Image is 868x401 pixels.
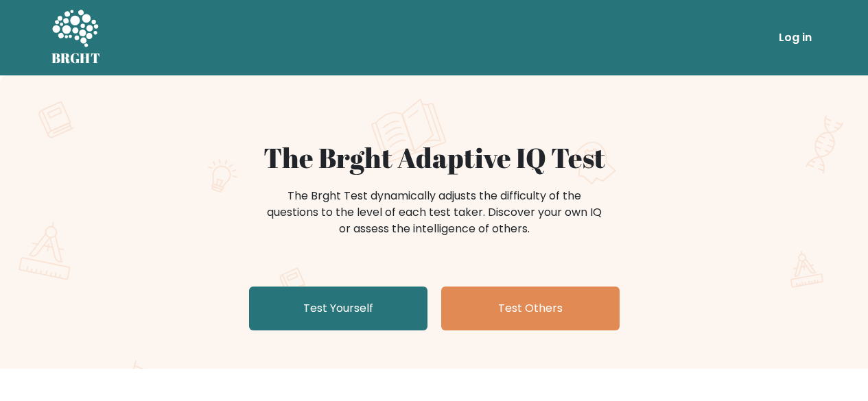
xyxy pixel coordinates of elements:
a: Test Yourself [249,287,427,330]
div: The Brght Test dynamically adjusts the difficulty of the questions to the level of each test take... [263,188,606,237]
a: Log in [773,24,817,51]
a: BRGHT [51,5,101,70]
h1: The Brght Adaptive IQ Test [99,141,769,174]
a: Test Others [441,287,620,330]
h5: BRGHT [51,50,101,66]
